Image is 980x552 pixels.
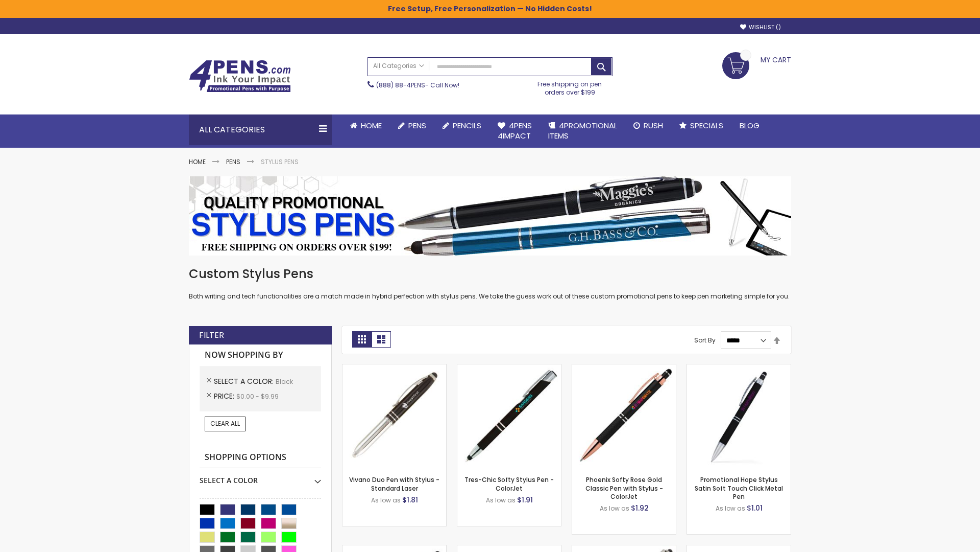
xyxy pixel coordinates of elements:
[376,81,425,89] a: (888) 88-4PENS
[434,114,489,137] a: Pencils
[373,62,424,70] span: All Categories
[349,475,439,492] a: Vivano Duo Pen with Stylus - Standard Laser
[189,266,791,282] h1: Custom Stylus Pens
[189,60,291,93] img: 4Pens Custom Pens and Promotional Products
[371,496,401,504] span: As low as
[352,331,372,348] strong: Grid
[189,176,791,256] img: Stylus Pens
[464,475,554,492] a: Tres-Chic Softy Stylus Pen - ColorJet
[276,377,293,386] span: Black
[548,120,617,141] span: 4PROMOTIONAL ITEMS
[740,24,781,31] a: Wishlist
[498,120,532,141] span: 4Pens 4impact
[716,504,745,513] span: As low as
[731,114,768,137] a: Blog
[457,364,561,468] img: Tres-Chic Softy Stylus Pen - ColorJet-Black
[540,114,625,148] a: 4PROMOTIONALITEMS
[644,120,663,131] span: Rush
[368,58,429,75] a: All Categories
[572,364,676,373] a: Phoenix Softy Rose Gold Classic Pen with Stylus - ColorJet-Black
[189,266,791,301] div: Both writing and tech functionalities are a match made in hybrid perfection with stylus pens. We ...
[457,364,561,373] a: Tres-Chic Softy Stylus Pen - ColorJet-Black
[214,391,236,401] span: Price
[694,336,716,344] label: Sort By
[585,475,663,500] a: Phoenix Softy Rose Gold Classic Pen with Stylus - ColorJet
[189,114,332,145] div: All Categories
[210,419,240,428] span: Clear All
[342,114,390,137] a: Home
[200,447,321,469] strong: Shopping Options
[695,475,783,500] a: Promotional Hope Stylus Satin Soft Touch Click Metal Pen
[236,392,279,401] span: $0.00 - $9.99
[402,495,418,505] span: $1.81
[361,120,382,131] span: Home
[486,496,516,504] span: As low as
[189,157,206,166] a: Home
[199,330,224,341] strong: Filter
[200,344,321,366] strong: Now Shopping by
[527,76,613,97] div: Free shipping on pen orders over $199
[690,120,723,131] span: Specials
[342,364,446,373] a: Vivano Duo Pen with Stylus - Standard Laser-Black
[376,81,459,89] span: - Call Now!
[489,114,540,148] a: 4Pens4impact
[687,364,791,468] img: Promotional Hope Stylus Satin Soft Touch Click Metal Pen-Black
[261,157,299,166] strong: Stylus Pens
[747,503,763,513] span: $1.01
[226,157,240,166] a: Pens
[740,120,759,131] span: Blog
[453,120,481,131] span: Pencils
[408,120,426,131] span: Pens
[390,114,434,137] a: Pens
[517,495,533,505] span: $1.91
[671,114,731,137] a: Specials
[214,376,276,386] span: Select A Color
[600,504,629,513] span: As low as
[631,503,649,513] span: $1.92
[200,468,321,486] div: Select A Color
[205,417,246,431] a: Clear All
[572,364,676,468] img: Phoenix Softy Rose Gold Classic Pen with Stylus - ColorJet-Black
[342,364,446,468] img: Vivano Duo Pen with Stylus - Standard Laser-Black
[625,114,671,137] a: Rush
[687,364,791,373] a: Promotional Hope Stylus Satin Soft Touch Click Metal Pen-Black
